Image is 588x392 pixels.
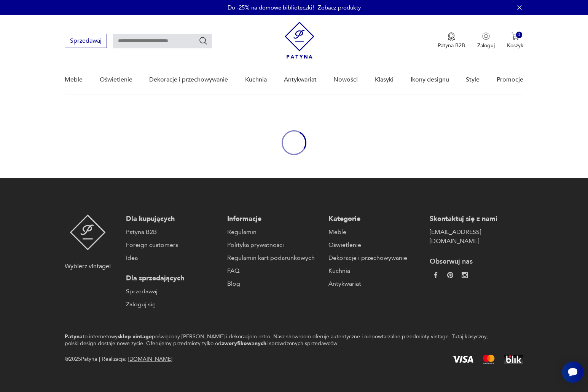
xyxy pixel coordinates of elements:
img: Patyna - sklep z meblami i dekoracjami vintage [285,22,314,59]
p: Zaloguj [477,42,495,49]
p: Do -25% na domowe biblioteczki! [228,4,314,11]
a: Klasyki [375,65,394,94]
img: Ikonka użytkownika [482,32,490,40]
iframe: Smartsupp widget button [562,362,583,383]
p: Patyna B2B [438,42,465,49]
button: Sprzedawaj [65,34,107,48]
img: Ikona medalu [448,32,455,41]
div: 0 [516,32,523,38]
a: Ikony designu [411,65,449,94]
a: Kuchnia [245,65,267,94]
a: Meble [65,65,83,94]
button: 0Koszyk [507,32,523,49]
a: Zobacz produkty [318,4,361,11]
button: Szukaj [199,36,208,45]
button: Zaloguj [477,32,495,49]
a: Style [466,65,480,94]
p: Koszyk [507,42,523,49]
a: Sprzedawaj [65,39,107,44]
a: Oświetlenie [100,65,132,94]
a: Ikona medaluPatyna B2B [438,32,465,49]
a: Antykwariat [284,65,317,94]
a: Nowości [333,65,358,94]
button: Patyna B2B [438,32,465,49]
img: Ikona koszyka [512,32,519,40]
a: Dekoracje i przechowywanie [149,65,228,94]
a: Promocje [497,65,523,94]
